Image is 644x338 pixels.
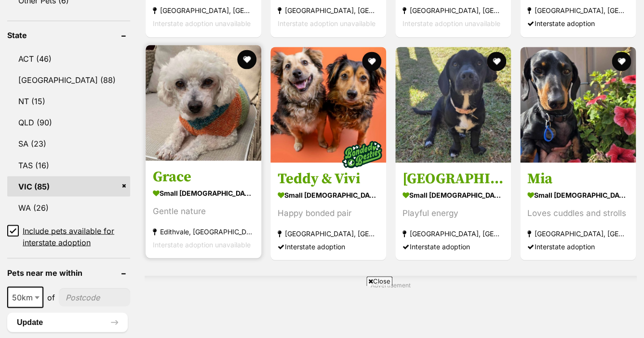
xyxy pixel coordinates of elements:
[527,188,629,202] strong: small [DEMOGRAPHIC_DATA] Dog
[153,4,254,17] strong: [GEOGRAPHIC_DATA], [GEOGRAPHIC_DATA]
[278,169,379,188] h3: Teddy & Vivi
[7,312,128,332] button: Update
[270,47,386,162] img: Teddy & Vivi - Mixed breed Dog
[153,240,251,248] span: Interstate adoption unavailable
[395,162,511,260] a: [GEOGRAPHIC_DATA] small [DEMOGRAPHIC_DATA] Dog Playful energy [GEOGRAPHIC_DATA], [GEOGRAPHIC_DATA...
[278,20,376,28] span: Interstate adoption unavailable
[278,188,379,202] strong: small [DEMOGRAPHIC_DATA] Dog
[527,227,629,240] strong: [GEOGRAPHIC_DATA], [GEOGRAPHIC_DATA]
[527,17,629,30] div: Interstate adoption
[23,225,130,248] span: Include pets available for interstate adoption
[146,45,261,161] img: Grace - Bichon Frise Dog
[487,52,506,71] button: favourite
[7,91,130,111] a: NT (15)
[520,47,636,162] img: Mia - Dachshund (Miniature Smooth Haired) Dog
[7,49,130,69] a: ACT (46)
[402,20,500,28] span: Interstate adoption unavailable
[7,112,130,133] a: QLD (90)
[7,70,130,90] a: [GEOGRAPHIC_DATA] (88)
[237,50,256,69] button: favourite
[402,227,504,240] strong: [GEOGRAPHIC_DATA], [GEOGRAPHIC_DATA]
[270,162,386,260] a: Teddy & Vivi small [DEMOGRAPHIC_DATA] Dog Happy bonded pair [GEOGRAPHIC_DATA], [GEOGRAPHIC_DATA] ...
[402,169,504,188] h3: [GEOGRAPHIC_DATA]
[527,169,629,188] h3: Mia
[8,290,42,304] span: 50km
[153,20,251,28] span: Interstate adoption unavailable
[402,206,504,219] div: Playful energy
[402,188,504,202] strong: small [DEMOGRAPHIC_DATA] Dog
[59,288,130,306] input: postcode
[47,291,55,303] span: of
[7,286,43,308] span: 50km
[527,4,629,17] strong: [GEOGRAPHIC_DATA], [GEOGRAPHIC_DATA]
[7,176,130,196] a: VIC (85)
[153,186,254,200] strong: small [DEMOGRAPHIC_DATA] Dog
[7,31,130,40] header: State
[278,4,379,17] strong: [GEOGRAPHIC_DATA], [GEOGRAPHIC_DATA]
[7,155,130,175] a: TAS (16)
[362,52,381,71] button: favourite
[527,206,629,219] div: Loves cuddles and strolls
[278,206,379,219] div: Happy bonded pair
[153,167,254,186] h3: Grace
[153,204,254,217] div: Gentle nature
[338,130,386,178] img: bonded besties
[402,4,504,17] strong: [GEOGRAPHIC_DATA], [GEOGRAPHIC_DATA]
[278,227,379,240] strong: [GEOGRAPHIC_DATA], [GEOGRAPHIC_DATA]
[146,160,261,258] a: Grace small [DEMOGRAPHIC_DATA] Dog Gentle nature Edithvale, [GEOGRAPHIC_DATA] Interstate adoption...
[520,162,636,260] a: Mia small [DEMOGRAPHIC_DATA] Dog Loves cuddles and strolls [GEOGRAPHIC_DATA], [GEOGRAPHIC_DATA] I...
[153,225,254,238] strong: Edithvale, [GEOGRAPHIC_DATA]
[402,240,504,253] div: Interstate adoption
[395,47,511,162] img: Paris - Cocker Spaniel Dog
[612,52,631,71] button: favourite
[527,240,629,253] div: Interstate adoption
[7,134,130,154] a: SA (23)
[147,290,497,333] iframe: Advertisement
[278,240,379,253] div: Interstate adoption
[7,197,130,217] a: WA (26)
[7,225,130,248] a: Include pets available for interstate adoption
[7,268,130,277] header: Pets near me within
[366,276,392,286] span: Close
